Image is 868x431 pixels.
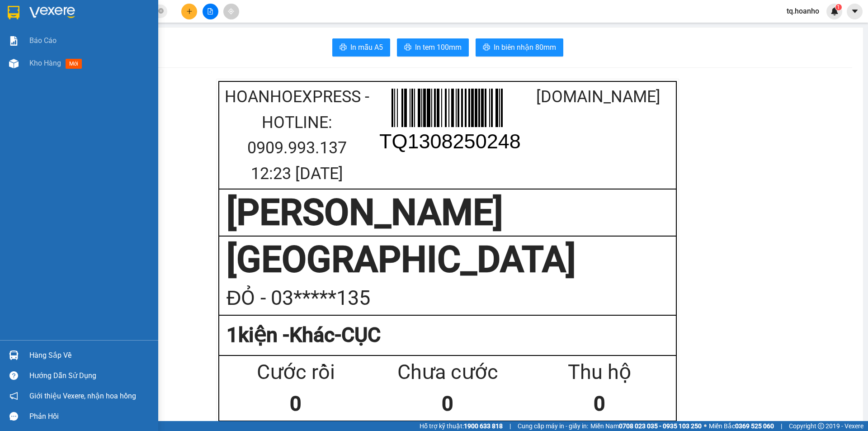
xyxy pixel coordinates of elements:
[709,421,774,431] span: Miền Bắc
[518,421,588,431] span: Cung cấp máy in - giấy in:
[8,8,80,28] div: [PERSON_NAME]
[226,319,669,351] div: 1 kiện - Khác-CỤC
[837,4,840,10] span: 1
[86,8,178,28] div: [GEOGRAPHIC_DATA]
[66,59,82,69] span: mới
[226,190,669,235] div: [PERSON_NAME]
[86,8,108,17] span: Nhận:
[8,8,22,17] span: Gửi:
[9,36,19,46] img: solution-icon
[851,7,859,15] span: caret-down
[222,84,372,186] div: HoaNhoExpress - Hotline: 0909.993.137 12:23 [DATE]
[86,28,178,39] div: ĐỎ
[379,130,521,153] text: TQ1308250248
[779,5,826,17] span: tq.hoanho
[220,356,372,388] div: Cước rồi
[80,57,93,70] span: SL
[158,8,164,14] span: close-circle
[228,8,234,14] span: aim
[415,42,462,53] span: In tem 100mm
[372,356,524,388] div: Chưa cước
[830,7,839,15] img: icon-new-feature
[847,4,863,19] button: caret-down
[397,38,469,57] button: printerIn tem 100mm
[220,388,372,420] div: 0
[524,388,675,420] div: 0
[9,59,19,68] img: warehouse-icon
[523,84,674,110] div: [DOMAIN_NAME]
[835,4,842,10] sup: 1
[223,4,239,19] button: aim
[735,422,774,430] strong: 0369 525 060
[29,410,151,423] div: Phản hồi
[420,421,503,431] span: Hỗ trợ kỹ thuật:
[509,421,511,431] span: |
[29,369,151,383] div: Hướng dẫn sử dụng
[29,349,151,362] div: Hàng sắp về
[158,7,164,16] span: close-circle
[9,371,18,380] span: question-circle
[404,43,411,52] span: printer
[226,237,669,282] div: [GEOGRAPHIC_DATA]
[9,392,18,400] span: notification
[372,388,524,420] div: 0
[8,6,19,19] img: logo-vxr
[524,356,675,388] div: Thu hộ
[186,8,193,14] span: plus
[483,43,490,52] span: printer
[207,8,213,14] span: file-add
[332,38,390,57] button: printerIn mẫu A5
[29,35,57,46] span: Báo cáo
[476,38,563,57] button: printerIn biên nhận 80mm
[8,58,178,69] div: Tên hàng: CỤC ( : 1 )
[9,350,19,360] img: warehouse-icon
[704,424,707,428] span: ⚪️
[494,42,556,53] span: In biên nhận 80mm
[29,390,136,402] span: Giới thiệu Vexere, nhận hoa hồng
[203,4,218,19] button: file-add
[29,59,61,67] span: Kho hàng
[350,42,383,53] span: In mẫu A5
[340,43,347,52] span: printer
[781,421,782,431] span: |
[590,421,702,431] span: Miền Nam
[818,423,824,429] span: copyright
[9,412,18,421] span: message
[464,422,503,430] strong: 1900 633 818
[619,422,702,430] strong: 0708 023 035 - 0935 103 250
[181,4,197,19] button: plus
